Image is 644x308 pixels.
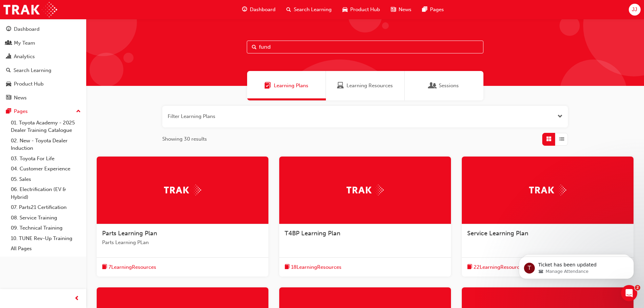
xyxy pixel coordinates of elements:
[546,135,551,143] span: Grid
[467,263,525,271] button: book-icon22LearningResources
[6,54,11,60] span: chart-icon
[274,82,308,90] span: Learning Plans
[14,108,28,115] div: Pages
[3,105,84,118] button: Pages
[399,6,411,14] span: News
[3,2,57,17] img: Trak
[252,43,257,51] span: Search
[247,71,326,100] a: Learning PlansLearning Plans
[405,71,483,100] a: SessionsSessions
[559,135,564,143] span: List
[350,6,380,14] span: Product Hub
[264,82,271,90] span: Learning Plans
[250,6,276,14] span: Dashboard
[337,82,344,90] span: Learning Resources
[439,82,459,90] span: Sessions
[557,113,563,120] button: Open the filter
[14,80,44,88] div: Product Hub
[8,118,84,136] a: 01. Toyota Academy - 2025 Dealer Training Catalogue
[285,263,341,271] button: book-icon18LearningResources
[281,3,337,17] a: search-iconSearch Learning
[247,41,483,53] input: Search...
[285,263,290,271] span: book-icon
[242,5,247,14] span: guage-icon
[6,109,11,115] span: pages-icon
[430,6,444,14] span: Pages
[14,53,35,61] div: Analytics
[385,3,417,17] a: news-iconNews
[291,263,341,271] span: 18 Learning Resources
[629,4,641,16] button: JJ
[74,294,79,303] span: prev-icon
[109,263,156,271] span: 7 Learning Resources
[286,5,291,14] span: search-icon
[8,223,84,233] a: 09. Technical Training
[6,26,11,32] span: guage-icon
[467,230,528,237] span: Service Learning Plan
[102,263,107,271] span: book-icon
[6,95,11,101] span: news-icon
[632,6,637,14] span: JJ
[162,135,207,143] span: Showing 30 results
[422,5,427,14] span: pages-icon
[621,285,637,301] iframe: Intercom live chat
[8,202,84,213] a: 07. Parts21 Certification
[294,6,332,14] span: Search Learning
[3,37,84,49] a: My Team
[3,50,84,63] a: Analytics
[102,239,263,246] span: Parts Learning PLan
[3,22,84,105] button: DashboardMy TeamAnalyticsSearch LearningProduct HubNews
[237,3,281,17] a: guage-iconDashboard
[14,94,27,102] div: News
[342,5,348,14] span: car-icon
[347,185,384,195] img: Trak
[635,285,640,290] span: 2
[347,82,393,90] span: Learning Resources
[8,164,84,174] a: 04. Customer Experience
[3,92,84,104] a: News
[102,230,157,237] span: Parts Learning Plan
[3,64,84,77] a: Search Learning
[474,263,525,271] span: 22 Learning Resources
[8,213,84,223] a: 08. Service Training
[8,174,84,185] a: 05. Sales
[529,185,566,195] img: Trak
[3,78,84,90] a: Product Hub
[326,71,405,100] a: Learning ResourcesLearning Resources
[97,157,268,277] a: TrakParts Learning PlanParts Learning PLanbook-icon7LearningResources
[6,68,11,74] span: search-icon
[164,185,201,195] img: Trak
[279,157,451,277] a: TrakT4BP Learning Planbook-icon18LearningResources
[8,184,84,202] a: 06. Electrification (EV & Hybrid)
[8,243,84,254] a: All Pages
[429,82,436,90] span: Sessions
[76,107,81,116] span: up-icon
[462,157,634,277] a: TrakService Learning Planbook-icon22LearningResources
[467,263,472,271] span: book-icon
[8,233,84,244] a: 10. TUNE Rev-Up Training
[6,81,11,87] span: car-icon
[337,3,385,17] a: car-iconProduct Hub
[14,67,51,74] div: Search Learning
[285,230,340,237] span: T4BP Learning Plan
[3,23,84,35] a: Dashboard
[417,3,449,17] a: pages-iconPages
[14,25,40,33] div: Dashboard
[6,40,11,46] span: people-icon
[8,136,84,153] a: 02. New - Toyota Dealer Induction
[391,5,396,14] span: news-icon
[14,39,35,47] div: My Team
[102,263,156,271] button: book-icon7LearningResources
[509,242,644,290] iframe: Intercom notifications message
[8,153,84,164] a: 03. Toyota For Life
